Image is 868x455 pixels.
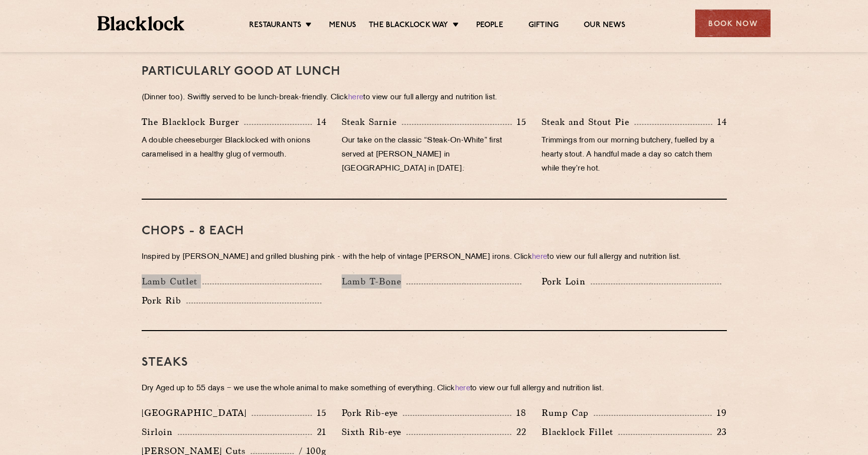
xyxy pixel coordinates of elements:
p: Blacklock Fillet [541,425,618,439]
a: here [532,253,547,261]
p: 22 [511,425,526,438]
p: Rump Cap [541,406,594,420]
h3: PARTICULARLY GOOD AT LUNCH [142,65,727,78]
h3: Chops - 8 each [142,225,727,238]
p: Sirloin [142,425,178,439]
p: Inspired by [PERSON_NAME] and grilled blushing pink - with the help of vintage [PERSON_NAME] iron... [142,250,727,264]
a: Menus [329,21,356,32]
p: Steak Sarnie [342,115,402,129]
p: 14 [712,115,727,128]
p: 14 [312,115,327,128]
h3: Steaks [142,356,727,369]
div: Book Now [695,10,771,37]
p: Dry Aged up to 55 days − we use the whole animal to make something of everything. Click to view o... [142,382,727,396]
img: BL_Textured_Logo-footer-cropped.svg [97,16,184,31]
a: The Blacklock Way [369,21,448,32]
a: here [455,385,470,392]
a: Our News [584,21,625,32]
p: A double cheeseburger Blacklocked with onions caramelised in a healthy glug of vermouth. [142,134,327,162]
p: Lamb Cutlet [142,274,202,288]
p: The Blacklock Burger [142,115,244,129]
p: 18 [511,406,526,419]
p: 15 [512,115,526,128]
p: Our take on the classic “Steak-On-White” first served at [PERSON_NAME] in [GEOGRAPHIC_DATA] in [D... [342,134,526,176]
p: Pork Loin [541,274,591,288]
p: Sixth Rib-eye [342,425,406,439]
p: Pork Rib-eye [342,406,403,420]
a: here [348,94,363,101]
p: Trimmings from our morning butchery, fuelled by a hearty stout. A handful made a day so catch the... [541,134,726,176]
p: 15 [312,406,327,419]
p: Pork Rib [142,293,186,308]
p: Steak and Stout Pie [541,115,634,129]
a: People [476,21,503,32]
a: Restaurants [249,21,301,32]
a: Gifting [528,21,559,32]
p: 21 [312,425,327,438]
p: [GEOGRAPHIC_DATA] [142,406,252,420]
p: (Dinner too). Swiftly served to be lunch-break-friendly. Click to view our full allergy and nutri... [142,91,727,105]
p: Lamb T-Bone [342,274,406,288]
p: 23 [712,425,727,438]
p: 19 [712,406,727,419]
